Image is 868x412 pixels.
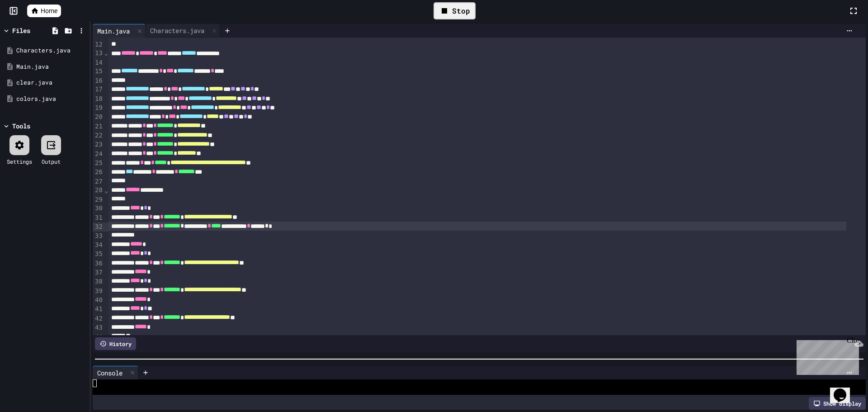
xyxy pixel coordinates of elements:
div: clear.java [16,78,87,87]
div: Main.java [16,62,87,71]
div: 39 [93,287,104,296]
div: Console [93,366,138,379]
a: Home [27,5,61,17]
div: Console [93,368,127,378]
div: 23 [93,140,104,149]
iframe: chat widget [830,376,859,403]
div: 30 [93,204,104,213]
span: Fold line [104,49,108,57]
div: 44 [93,333,104,342]
div: 27 [93,177,104,186]
div: Tools [12,121,30,131]
div: 20 [93,113,104,122]
div: 43 [93,323,104,332]
div: 35 [93,250,104,259]
div: 36 [93,259,104,268]
div: Show display [809,397,866,410]
div: 25 [93,159,104,168]
div: Main.java [93,24,146,38]
iframe: chat widget [793,336,859,375]
div: Characters.java [146,24,220,38]
div: 16 [93,76,104,85]
div: 32 [93,223,104,232]
div: Characters.java [16,46,87,55]
div: 12 [93,40,104,49]
div: 40 [93,296,104,305]
div: Output [42,157,61,166]
div: 13 [93,49,104,58]
div: colors.java [16,95,87,104]
span: Home [41,6,57,15]
div: Files [12,26,30,35]
div: Characters.java [146,26,209,35]
div: Settings [7,157,32,166]
div: 42 [93,314,104,323]
div: 24 [93,150,104,159]
div: 15 [93,67,104,76]
div: Stop [434,2,476,19]
div: 33 [93,232,104,241]
div: 18 [93,95,104,104]
div: 41 [93,305,104,314]
div: 28 [93,186,104,195]
div: 19 [93,104,104,113]
div: 26 [93,168,104,177]
div: Main.java [93,26,134,36]
div: 14 [93,58,104,67]
div: 29 [93,195,104,204]
div: 21 [93,122,104,131]
span: Fold line [104,187,108,194]
div: History [95,337,136,350]
div: 22 [93,131,104,140]
div: Chat with us now!Close [4,4,62,57]
div: 17 [93,85,104,94]
div: 34 [93,241,104,250]
div: 37 [93,268,104,277]
div: 31 [93,213,104,223]
div: 38 [93,277,104,286]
